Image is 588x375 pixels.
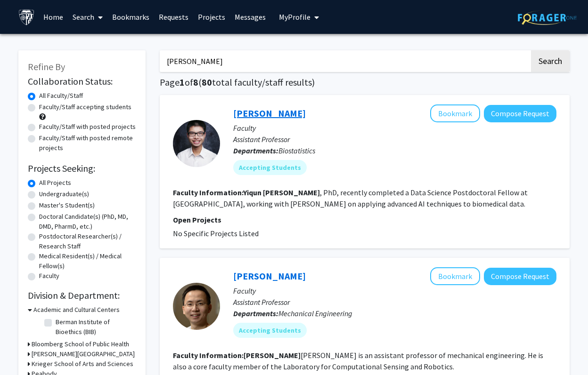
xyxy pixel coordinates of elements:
[160,77,570,88] h1: Page of ( total faculty/staff results)
[278,309,352,318] span: Mechanical Engineering
[68,0,107,33] a: Search
[39,251,136,271] label: Medical Resident(s) / Medical Fellow(s)
[484,105,556,122] button: Compose Request to Yiqun Chen
[233,160,307,175] mat-chip: Accepting Students
[279,12,310,22] span: My Profile
[430,104,480,122] button: Add Yiqun Chen to Bookmarks
[243,188,261,197] b: Yiqun
[28,290,136,301] h2: Division & Department:
[233,107,306,119] a: [PERSON_NAME]
[32,359,133,369] h3: Krieger School of Arts and Sciences
[531,50,570,72] button: Search
[39,102,131,112] label: Faculty/Staff accepting students
[202,76,212,88] span: 80
[233,122,556,134] p: Faculty
[180,76,185,88] span: 1
[39,91,83,101] label: All Faculty/Staff
[173,188,243,197] b: Faculty Information:
[233,296,556,308] p: Assistant Professor
[263,188,320,197] b: [PERSON_NAME]
[56,317,134,337] label: Berman Institute of Bioethics (BIB)
[39,122,136,132] label: Faculty/Staff with posted projects
[28,76,136,87] h2: Collaboration Status:
[430,267,480,285] button: Add Chen Li to Bookmarks
[233,323,307,338] mat-chip: Accepting Students
[28,61,65,72] span: Refine By
[484,268,556,285] button: Compose Request to Chen Li
[154,0,193,33] a: Requests
[7,333,40,368] iframe: Chat
[39,178,71,188] label: All Projects
[173,351,244,360] b: Faculty Information:
[193,0,230,33] a: Projects
[193,76,198,88] span: 8
[233,285,556,296] p: Faculty
[160,50,530,72] input: Search Keywords
[18,9,35,25] img: Johns Hopkins University Logo
[233,270,306,282] a: [PERSON_NAME]
[39,271,59,281] label: Faculty
[278,146,315,155] span: Biostatistics
[244,351,301,360] b: [PERSON_NAME]
[107,0,154,33] a: Bookmarks
[39,212,136,231] label: Doctoral Candidate(s) (PhD, MD, DMD, PharmD, etc.)
[32,339,129,349] h3: Bloomberg School of Public Health
[173,188,528,208] fg-read-more: , PhD, recently completed a Data Science Postdoctoral Fellow at [GEOGRAPHIC_DATA], working with [...
[173,214,556,225] p: Open Projects
[39,231,136,251] label: Postdoctoral Researcher(s) / Research Staff
[39,133,136,153] label: Faculty/Staff with posted remote projects
[33,305,120,315] h3: Academic and Cultural Centers
[28,163,136,174] h2: Projects Seeking:
[39,0,68,33] a: Home
[233,309,278,318] b: Departments:
[233,146,278,155] b: Departments:
[230,0,270,33] a: Messages
[39,189,89,199] label: Undergraduate(s)
[173,351,543,371] fg-read-more: [PERSON_NAME] is an assistant professor of mechanical engineering. He is also a core faculty memb...
[39,200,95,210] label: Master's Student(s)
[518,10,577,25] img: ForagerOne Logo
[233,134,556,145] p: Assistant Professor
[173,229,259,238] span: No Specific Projects Listed
[32,349,135,359] h3: [PERSON_NAME][GEOGRAPHIC_DATA]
